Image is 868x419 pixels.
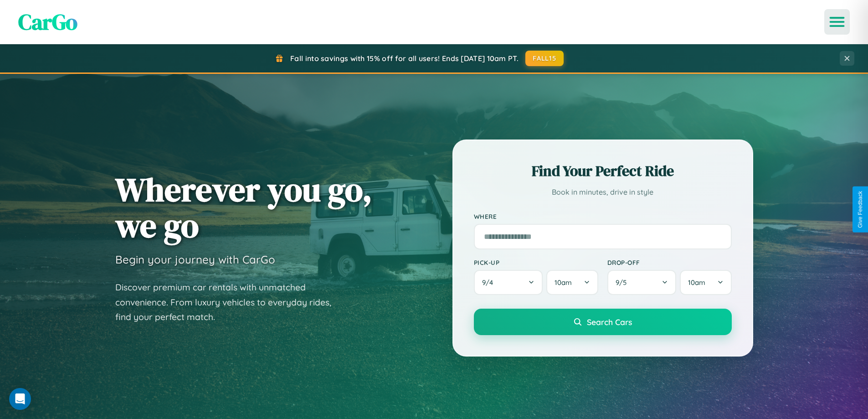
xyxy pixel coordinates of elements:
button: 9/5 [607,270,677,295]
span: Fall into savings with 15% off for all users! Ends [DATE] 10am PT. [290,54,519,63]
span: 9 / 4 [482,278,498,287]
span: 9 / 5 [616,278,631,287]
button: FALL15 [525,51,564,66]
p: Book in minutes, drive in style [474,186,732,199]
div: Give Feedback [857,191,863,228]
button: 9/4 [474,270,543,295]
span: Search Cars [587,317,632,327]
span: 10am [688,278,705,287]
h2: Find Your Perfect Ride [474,161,732,181]
p: Discover premium car rentals with unmatched convenience. From luxury vehicles to everyday rides, ... [115,280,343,325]
span: CarGo [18,7,77,37]
button: Search Cars [474,309,732,335]
label: Drop-off [607,259,732,266]
h3: Begin your journey with CarGo [115,253,275,266]
button: 10am [546,270,598,295]
button: 10am [680,270,731,295]
div: Open Intercom Messenger [9,388,31,410]
label: Pick-up [474,259,598,266]
span: 10am [555,278,572,287]
h1: Wherever you go, we go [115,171,372,243]
label: Where [474,212,732,220]
button: Open menu [824,9,850,35]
